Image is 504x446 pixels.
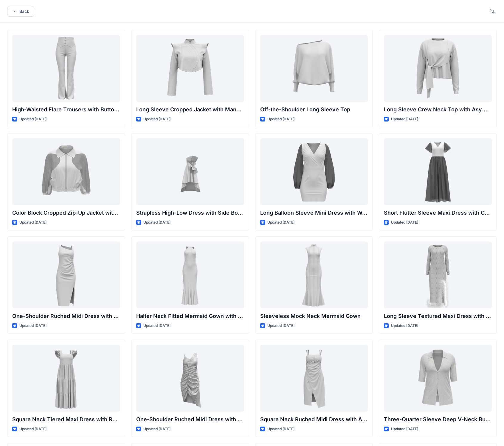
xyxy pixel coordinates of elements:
a: Long Sleeve Crew Neck Top with Asymmetrical Tie Detail [384,35,492,102]
p: Updated [DATE] [143,116,170,122]
a: One-Shoulder Ruched Midi Dress with Slit [12,242,120,308]
p: Updated [DATE] [19,426,46,432]
p: Updated [DATE] [267,323,294,329]
a: Long Sleeve Cropped Jacket with Mandarin Collar and Shoulder Detail [136,35,244,102]
p: Updated [DATE] [267,116,294,122]
a: Halter Neck Fitted Mermaid Gown with Keyhole Detail [136,242,244,308]
p: Updated [DATE] [143,426,170,432]
p: Off-the-Shoulder Long Sleeve Top [260,105,368,114]
p: Updated [DATE] [391,426,418,432]
p: Updated [DATE] [19,116,46,122]
a: Square Neck Ruched Midi Dress with Asymmetrical Hem [260,345,368,412]
p: Square Neck Tiered Maxi Dress with Ruffle Sleeves [12,415,120,424]
p: Sleeveless Mock Neck Mermaid Gown [260,312,368,320]
p: Updated [DATE] [267,219,294,226]
a: Three-Quarter Sleeve Deep V-Neck Button-Down Top [384,345,492,412]
p: One-Shoulder Ruched Midi Dress with Asymmetrical Hem [136,415,244,424]
p: Strapless High-Low Dress with Side Bow Detail [136,209,244,217]
a: High-Waisted Flare Trousers with Button Detail [12,35,120,102]
a: Color Block Cropped Zip-Up Jacket with Sheer Sleeves [12,138,120,205]
p: High-Waisted Flare Trousers with Button Detail [12,105,120,114]
p: Long Sleeve Cropped Jacket with Mandarin Collar and Shoulder Detail [136,105,244,114]
a: Strapless High-Low Dress with Side Bow Detail [136,138,244,205]
a: Long Sleeve Textured Maxi Dress with Feather Hem [384,242,492,308]
p: Short Flutter Sleeve Maxi Dress with Contrast [PERSON_NAME] and [PERSON_NAME] [384,209,492,217]
p: One-Shoulder Ruched Midi Dress with Slit [12,312,120,320]
p: Updated [DATE] [391,219,418,226]
button: Back [7,6,34,17]
a: Square Neck Tiered Maxi Dress with Ruffle Sleeves [12,345,120,412]
a: Long Balloon Sleeve Mini Dress with Wrap Bodice [260,138,368,205]
p: Long Sleeve Textured Maxi Dress with Feather Hem [384,312,492,320]
p: Long Sleeve Crew Neck Top with Asymmetrical Tie Detail [384,105,492,114]
p: Updated [DATE] [19,323,46,329]
p: Halter Neck Fitted Mermaid Gown with Keyhole Detail [136,312,244,320]
p: Color Block Cropped Zip-Up Jacket with Sheer Sleeves [12,209,120,217]
p: Updated [DATE] [267,426,294,432]
a: Short Flutter Sleeve Maxi Dress with Contrast Bodice and Sheer Overlay [384,138,492,205]
p: Updated [DATE] [19,219,46,226]
p: Square Neck Ruched Midi Dress with Asymmetrical Hem [260,415,368,424]
a: One-Shoulder Ruched Midi Dress with Asymmetrical Hem [136,345,244,412]
p: Updated [DATE] [143,323,170,329]
p: Updated [DATE] [391,116,418,122]
a: Sleeveless Mock Neck Mermaid Gown [260,242,368,308]
p: Long Balloon Sleeve Mini Dress with Wrap Bodice [260,209,368,217]
a: Off-the-Shoulder Long Sleeve Top [260,35,368,102]
p: Updated [DATE] [391,323,418,329]
p: Updated [DATE] [143,219,170,226]
p: Three-Quarter Sleeve Deep V-Neck Button-Down Top [384,415,492,424]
